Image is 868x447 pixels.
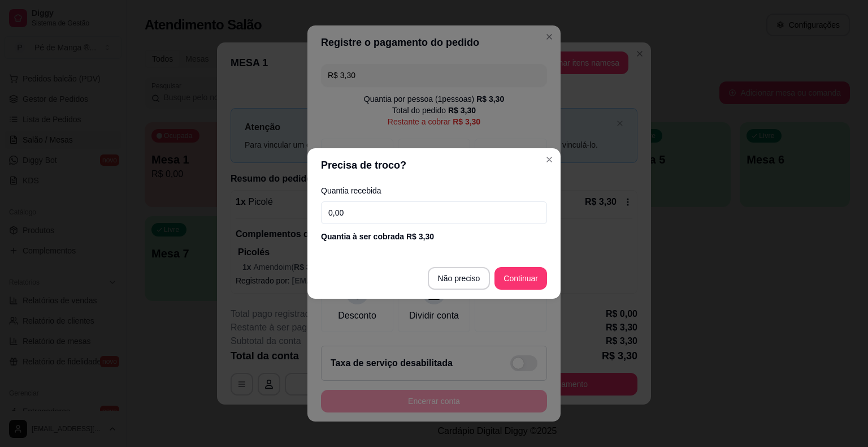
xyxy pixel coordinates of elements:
[307,148,561,182] header: Precisa de troco?
[321,187,547,195] label: Quantia recebida
[428,267,491,290] button: Não preciso
[540,151,558,169] button: Close
[321,231,547,242] div: Quantia à ser cobrada R$ 3,30
[494,267,547,290] button: Continuar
